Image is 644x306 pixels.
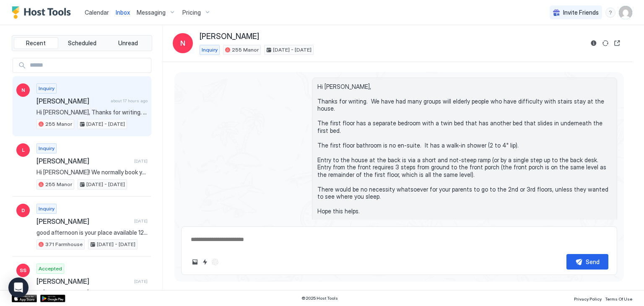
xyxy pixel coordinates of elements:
span: [DATE] [134,279,148,284]
span: Terms Of Use [605,296,632,301]
a: Calendar [85,8,109,17]
span: 255 Manor [232,46,259,54]
span: D [21,207,25,214]
a: Inbox [116,8,130,17]
span: Hi [PERSON_NAME]! My fiance and I are getting married in September and were hoping to book this b... [36,289,148,296]
span: Inquiry [39,145,55,152]
span: Calendar [85,9,109,16]
button: Quick reply [200,257,210,267]
span: Hi [PERSON_NAME], Thanks for writing. We have had many groups will elderly people who have diffic... [36,109,148,116]
a: App Store [12,295,37,302]
div: Open Intercom Messenger [8,277,29,298]
span: Hi [PERSON_NAME], Thanks for writing. We have had many groups will elderly people who have diffic... [317,83,612,244]
span: © 2025 Host Tools [301,296,338,301]
span: Hi [PERSON_NAME]! We normally book your other mountaindale home but just saw that this one could ... [36,169,148,176]
div: Send [586,257,600,266]
span: Inquiry [202,46,218,54]
span: Unread [118,39,138,47]
span: Inquiry [39,205,55,213]
button: Unread [106,37,150,49]
button: Sync reservation [600,38,610,48]
span: [PERSON_NAME] [36,157,131,165]
span: 371 Farmhouse [45,241,83,248]
span: [PERSON_NAME] [36,217,131,226]
span: 255 Manor [45,120,72,128]
button: Recent [14,37,58,49]
span: good afternoon is your place available 12/30 -1/2 how far are you from skiing [36,229,148,236]
span: [PERSON_NAME] [36,97,107,105]
span: N [21,86,25,94]
span: Pricing [182,9,201,16]
span: about 17 hours ago [111,98,148,104]
span: [DATE] [134,218,148,224]
span: [PERSON_NAME] [36,277,131,285]
span: Privacy Policy [574,296,602,301]
a: Host Tools Logo [12,6,75,19]
button: Upload image [190,257,200,267]
button: Reservation information [589,38,599,48]
span: Recent [26,39,46,47]
span: Messaging [137,9,166,16]
span: SS [20,267,26,274]
span: [DATE] - [DATE] [86,120,125,128]
a: Terms Of Use [605,294,632,303]
span: [DATE] - [DATE] [273,46,312,54]
button: Scheduled [60,37,104,49]
span: Scheduled [68,39,96,47]
button: Send [566,254,608,270]
div: User profile [619,6,632,19]
span: [DATE] - [DATE] [86,181,125,188]
span: L [22,146,25,154]
span: [DATE] [134,158,148,164]
span: Invite Friends [563,9,599,16]
span: Accepted [39,265,62,272]
div: tab-group [12,35,152,51]
a: Privacy Policy [574,294,602,303]
button: Open reservation [612,38,622,48]
span: N [180,38,185,48]
a: Google Play Store [40,295,65,302]
div: menu [605,8,615,18]
span: Inbox [116,9,130,16]
span: 255 Manor [45,181,72,188]
input: Input Field [26,58,151,73]
span: [DATE] - [DATE] [97,241,135,248]
span: Inquiry [39,85,55,92]
span: [PERSON_NAME] [200,32,259,41]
